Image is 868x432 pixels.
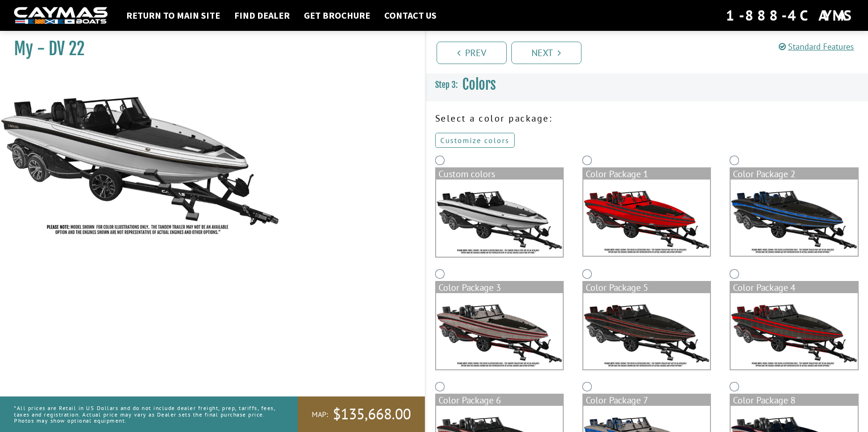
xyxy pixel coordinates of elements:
[436,293,563,369] img: color_package_364.png
[436,168,563,180] div: Custom colors
[299,9,375,22] a: Get Brochure
[731,293,857,369] img: color_package_366.png
[230,9,294,22] a: Find Dealer
[731,168,857,180] div: Color Package 2
[731,180,857,256] img: color_package_363.png
[312,410,328,419] span: MAP:
[298,396,425,432] a: MAP:$135,668.00
[14,7,108,24] img: white-logo-c9c8dbefe5ff5ceceb0f0178aa75bf4bb51f6bca0971e226c86eb53dfe498488.png
[435,111,859,125] p: Select a color package:
[583,293,710,369] img: color_package_365.png
[436,282,563,293] div: Color Package 3
[583,395,710,406] div: Color Package 7
[583,180,710,256] img: color_package_362.png
[511,42,581,64] a: Next
[779,41,854,52] a: Standard Features
[731,282,857,293] div: Color Package 4
[437,42,507,64] a: Prev
[583,282,710,293] div: Color Package 5
[14,38,402,59] h1: My - DV 22
[436,180,563,257] img: DV22-Base-Layer.png
[14,400,277,428] p: *All prices are Retail in US Dollars and do not include dealer freight, prep, tariffs, fees, taxe...
[435,133,515,148] a: Customize colors
[380,9,441,22] a: Contact Us
[583,168,710,180] div: Color Package 1
[436,395,563,406] div: Color Package 6
[726,5,854,26] div: 1-888-4CAYMAS
[122,9,225,22] a: Return to main site
[731,395,857,406] div: Color Package 8
[333,404,411,424] span: $135,668.00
